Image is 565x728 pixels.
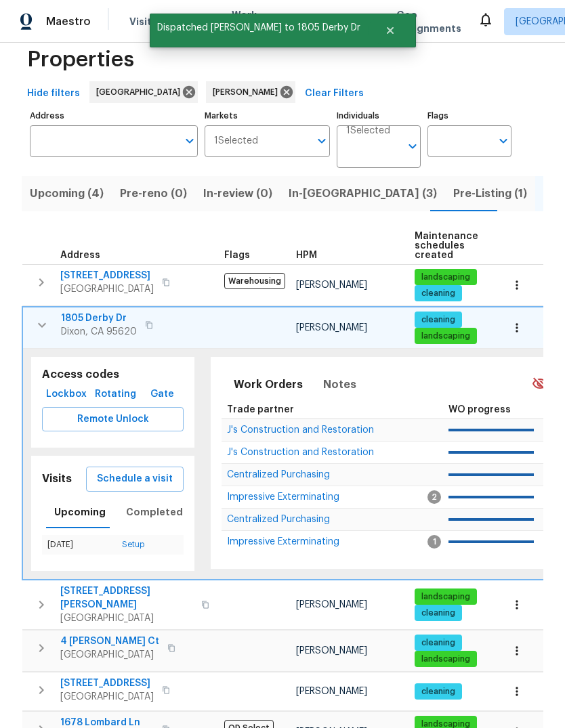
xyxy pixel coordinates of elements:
span: [PERSON_NAME] [296,600,367,609]
span: 1 Selected [214,135,258,147]
span: Dispatched [PERSON_NAME] to 1805 Derby Dr [150,14,368,42]
span: landscaping [416,654,476,665]
span: cleaning [416,288,461,299]
span: [STREET_ADDRESS] [60,269,154,282]
span: [GEOGRAPHIC_DATA] [60,690,154,704]
span: landscaping [416,330,476,342]
span: Impressive Exterminating [227,537,339,547]
span: cleaning [416,314,461,326]
button: Open [494,131,513,150]
span: [GEOGRAPHIC_DATA] [96,85,186,99]
span: [STREET_ADDRESS] [60,677,154,690]
span: Hide filters [27,85,80,102]
a: Setup [122,540,144,549]
label: Individuals [337,112,421,120]
button: Clear Filters [299,81,369,106]
span: In-review (0) [203,184,272,203]
span: Impressive Exterminating [227,492,339,502]
span: [GEOGRAPHIC_DATA] [60,282,154,296]
span: WO progress [448,405,511,414]
span: cleaning [416,637,461,649]
span: In-[GEOGRAPHIC_DATA] (3) [289,184,437,203]
button: Remote Unlock [42,407,184,432]
span: [PERSON_NAME] [296,646,367,656]
div: [PERSON_NAME] [206,81,295,103]
label: Markets [205,112,331,120]
a: Impressive Exterminating [227,538,339,546]
span: [GEOGRAPHIC_DATA] [60,648,159,662]
button: Open [403,137,422,156]
span: 1 [427,535,441,549]
span: Completed [126,504,183,521]
span: Maestro [46,15,91,28]
h5: Visits [42,472,72,486]
span: Visits [129,15,157,28]
span: Address [60,251,100,260]
span: 2 [427,490,441,504]
span: Properties [27,53,134,66]
span: Pre-reno (0) [120,184,187,203]
span: Upcoming (4) [30,184,104,203]
span: 4 [PERSON_NAME] Ct [60,635,159,648]
button: Open [312,131,331,150]
span: Gate [146,386,178,403]
label: Flags [427,112,511,120]
span: landscaping [416,591,476,603]
span: Upcoming [54,504,106,521]
td: [DATE] [42,535,117,555]
span: Rotating [96,386,135,403]
span: [PERSON_NAME] [213,85,283,99]
a: Centralized Purchasing [227,515,330,523]
span: Clear Filters [305,85,364,102]
button: Rotating [91,382,140,407]
span: Maintenance schedules created [415,232,478,260]
span: cleaning [416,686,461,698]
span: 1805 Derby Dr [61,312,137,325]
span: landscaping [416,272,476,283]
span: Work Orders [232,8,266,35]
span: [PERSON_NAME] [296,687,367,696]
span: [STREET_ADDRESS][PERSON_NAME] [60,584,193,612]
label: Address [30,112,198,120]
div: [GEOGRAPHIC_DATA] [89,81,198,103]
h5: Access codes [42,368,184,382]
span: Remote Unlock [53,411,173,428]
button: Hide filters [22,81,85,106]
span: Dixon, CA 95620 [61,325,137,339]
span: Lockbox [47,386,85,403]
span: [GEOGRAPHIC_DATA] [60,612,193,625]
button: Lockbox [42,382,91,407]
span: 1 Selected [346,125,390,137]
button: Schedule a visit [86,467,184,492]
button: Gate [140,382,184,407]
span: cleaning [416,607,461,619]
a: Impressive Exterminating [227,493,339,501]
span: Centralized Purchasing [227,515,330,524]
span: Pre-Listing (1) [453,184,527,203]
span: Schedule a visit [97,471,173,488]
button: Open [180,131,199,150]
span: Geo Assignments [396,8,461,35]
button: Close [368,17,413,44]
